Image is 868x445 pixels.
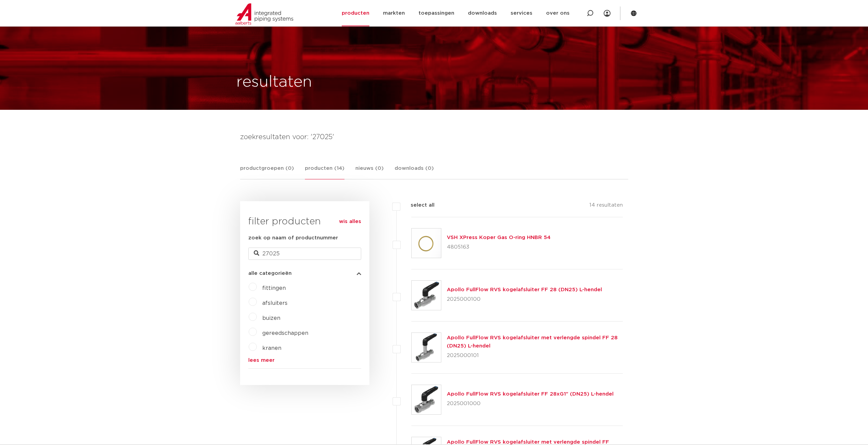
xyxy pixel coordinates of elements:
[412,281,441,310] img: Thumbnail for Apollo FullFlow RVS kogelafsluiter FF 28 (DN25) L-hendel
[412,228,441,258] img: Thumbnail for VSH XPress Koper Gas O-ring HNBR 54
[400,201,435,209] label: select all
[248,234,338,242] label: zoek op naam of productnummer
[305,164,344,179] a: producten (14)
[240,132,628,143] h4: zoekresultaten voor: '27025'
[589,201,623,212] p: 14 resultaten
[339,218,361,226] a: wis alles
[447,294,602,305] p: 2025000100
[447,287,602,292] a: Apollo FullFlow RVS kogelafsluiter FF 28 (DN25) L-hendel
[262,315,280,321] a: buizen
[262,330,308,336] a: gereedschappen
[248,248,361,260] input: zoeken
[248,215,361,228] h3: filter producten
[248,358,361,363] a: lees meer
[240,164,294,179] a: productgroepen (0)
[262,345,281,351] a: kranen
[447,235,550,240] a: VSH XPress Koper Gas O-ring HNBR 54
[395,164,434,179] a: downloads (0)
[412,385,441,414] img: Thumbnail for Apollo FullFlow RVS kogelafsluiter FF 28xG1" (DN25) L-hendel
[447,398,614,409] p: 2025001000
[447,242,550,253] p: 4805163
[248,271,361,276] button: alle categorieën
[355,164,384,179] a: nieuws (0)
[262,300,288,306] a: afsluiters
[447,391,614,397] a: Apollo FullFlow RVS kogelafsluiter FF 28xG1" (DN25) L-hendel
[412,333,441,362] img: Thumbnail for Apollo FullFlow RVS kogelafsluiter met verlengde spindel FF 28 (DN25) L-hendel
[447,350,623,361] p: 2025000101
[248,271,292,276] span: alle categorieën
[447,335,618,348] a: Apollo FullFlow RVS kogelafsluiter met verlengde spindel FF 28 (DN25) L-hendel
[262,285,286,291] a: fittingen
[236,71,312,93] h1: resultaten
